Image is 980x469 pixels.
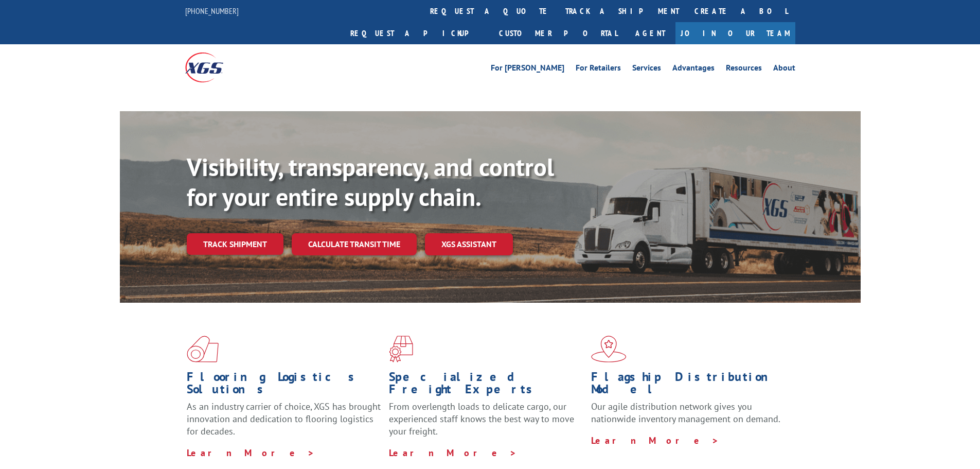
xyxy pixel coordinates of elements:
[591,401,780,425] span: Our agile distribution network gives you nationwide inventory management on demand.
[185,6,239,16] a: [PHONE_NUMBER]
[625,22,675,44] a: Agent
[187,371,381,401] h1: Flooring Logistics Solutions
[576,64,621,75] a: For Retailers
[187,447,315,459] a: Learn More >
[187,336,219,362] img: xgs-icon-total-supply-chain-intelligence-red
[773,64,795,75] a: About
[591,435,719,446] a: Learn More >
[389,371,583,401] h1: Specialized Freight Experts
[389,401,583,446] p: From overlength loads to delicate cargo, our experienced staff knows the best way to move your fr...
[292,233,417,255] a: Calculate transit time
[425,233,513,255] a: XGS ASSISTANT
[343,22,491,44] a: Request a pickup
[591,371,786,401] h1: Flagship Distribution Model
[491,64,564,75] a: For [PERSON_NAME]
[187,233,283,255] a: Track shipment
[726,64,762,75] a: Resources
[187,151,554,213] b: Visibility, transparency, and control for your entire supply chain.
[675,22,795,44] a: Join Our Team
[389,336,413,362] img: xgs-icon-focused-on-flooring-red
[591,336,627,362] img: xgs-icon-flagship-distribution-model-red
[672,64,715,75] a: Advantages
[187,401,381,437] span: As an industry carrier of choice, XGS has brought innovation and dedication to flooring logistics...
[491,22,625,44] a: Customer Portal
[389,447,517,459] a: Learn More >
[632,64,661,75] a: Services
